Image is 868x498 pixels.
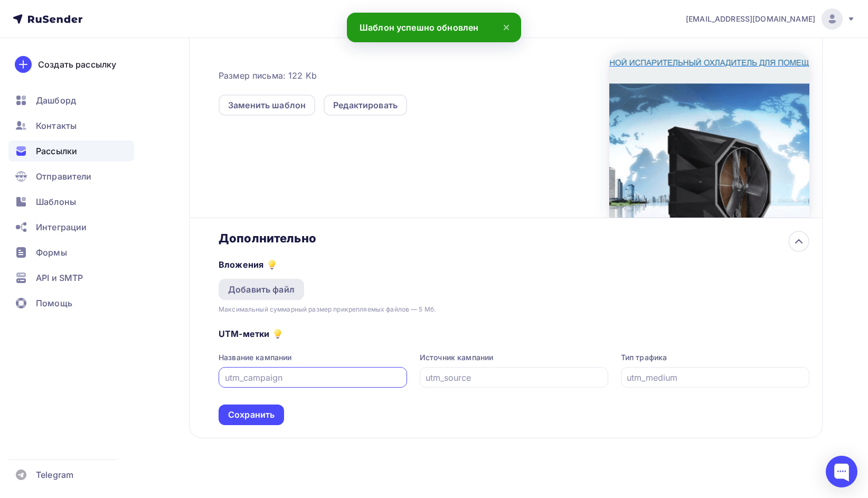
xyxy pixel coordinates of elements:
div: Заменить шаблон [228,99,306,111]
span: Дашборд [36,94,76,107]
a: Формы [8,242,134,263]
span: Рассылки [36,145,77,157]
a: Отправители [8,166,134,187]
span: Отправители [36,170,92,183]
span: Размер письма: 122 Kb [219,69,317,82]
h5: UTM-метки [219,327,269,340]
input: utm_source [426,371,602,384]
span: Помощь [36,297,72,309]
div: Максимальный суммарный размер прикрепляемых файлов — 5 Мб. [219,304,436,315]
div: Тип трафика [621,352,809,363]
span: Контакты [36,119,77,132]
a: Шаблоны [8,191,134,212]
span: Формы [36,246,67,259]
div: Создать рассылку [38,58,116,71]
div: Редактировать [333,99,398,111]
div: Добавить файл [228,283,295,296]
input: utm_medium [627,371,803,384]
div: Сохранить [228,409,275,421]
span: Шаблоны [36,195,76,208]
span: [EMAIL_ADDRESS][DOMAIN_NAME] [686,14,815,24]
div: Источник кампании [420,352,608,363]
a: [EMAIL_ADDRESS][DOMAIN_NAME] [686,8,855,30]
h5: Вложения [219,258,263,271]
input: utm_campaign [225,371,401,384]
div: Название кампании [219,352,407,363]
span: Интеграции [36,221,87,233]
span: Telegram [36,468,73,481]
div: Дополнительно [219,231,809,246]
span: API и SMTP [36,271,83,284]
a: Рассылки [8,140,134,162]
a: Контакты [8,115,134,136]
a: Дашборд [8,90,134,111]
